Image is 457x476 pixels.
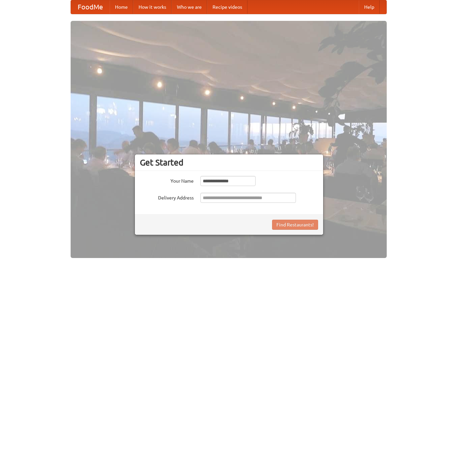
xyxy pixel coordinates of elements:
[110,0,133,14] a: Home
[140,193,194,201] label: Delivery Address
[207,0,247,14] a: Recipe videos
[140,157,318,168] h3: Get Started
[272,220,318,230] button: Find Restaurants!
[140,176,194,184] label: Your Name
[172,0,207,14] a: Who we are
[133,0,172,14] a: How it works
[71,0,110,14] a: FoodMe
[359,0,380,14] a: Help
